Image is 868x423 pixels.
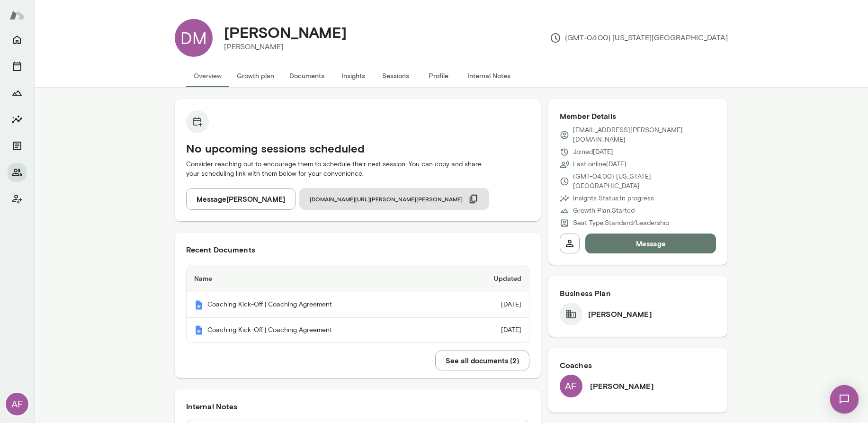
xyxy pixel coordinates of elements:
button: Message[PERSON_NAME] [186,188,295,210]
p: Seat Type: Standard/Leadership [573,218,669,228]
span: [DOMAIN_NAME][URL][PERSON_NAME][PERSON_NAME] [310,195,463,203]
p: Last online [DATE] [573,160,626,169]
td: [DATE] [454,318,529,343]
button: Internal Notes [460,64,518,87]
button: Documents [282,64,332,87]
div: DM [175,19,213,57]
button: Home [8,30,27,49]
th: Coaching Kick-Off | Coaching Agreement [187,292,455,318]
button: Growth Plan [8,83,27,102]
button: Growth plan [229,64,282,87]
img: Mento [194,300,204,310]
p: Joined [DATE] [573,147,613,157]
td: [DATE] [454,292,529,318]
p: Growth Plan: Started [573,206,635,216]
button: Sessions [375,64,417,87]
button: Documents [8,136,27,155]
h6: [PERSON_NAME] [590,380,654,392]
p: (GMT-04:00) [US_STATE][GEOGRAPHIC_DATA] [573,172,716,191]
button: Message [585,234,716,253]
h6: Business Plan [560,288,716,299]
button: Insights [8,110,27,129]
th: Coaching Kick-Off | Coaching Agreement [187,318,455,343]
p: Insights Status: In progress [573,194,654,203]
p: [PERSON_NAME] [224,41,347,53]
img: Mento [9,6,25,24]
button: Insights [332,64,375,87]
button: Profile [417,64,460,87]
p: [EMAIL_ADDRESS][PERSON_NAME][DOMAIN_NAME] [573,126,716,144]
th: Updated [454,265,529,292]
button: Members [8,163,27,182]
p: (GMT-04:00) [US_STATE][GEOGRAPHIC_DATA] [550,32,728,44]
h6: Recent Documents [186,244,529,255]
th: Name [187,265,455,292]
div: AF [6,393,28,415]
h6: Internal Notes [186,401,529,412]
p: Consider reaching out to encourage them to schedule their next session. You can copy and share yo... [186,160,529,179]
h6: Coaches [560,360,716,371]
h6: [PERSON_NAME] [588,308,652,320]
button: Overview [186,64,229,87]
h4: [PERSON_NAME] [224,23,347,41]
div: AF [560,375,582,397]
h5: No upcoming sessions scheduled [186,141,529,156]
button: Client app [8,189,27,208]
button: Sessions [8,57,27,76]
h6: Member Details [560,110,716,122]
button: See all documents (2) [435,351,529,370]
img: Mento [194,325,204,335]
button: [DOMAIN_NAME][URL][PERSON_NAME][PERSON_NAME] [299,188,489,210]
